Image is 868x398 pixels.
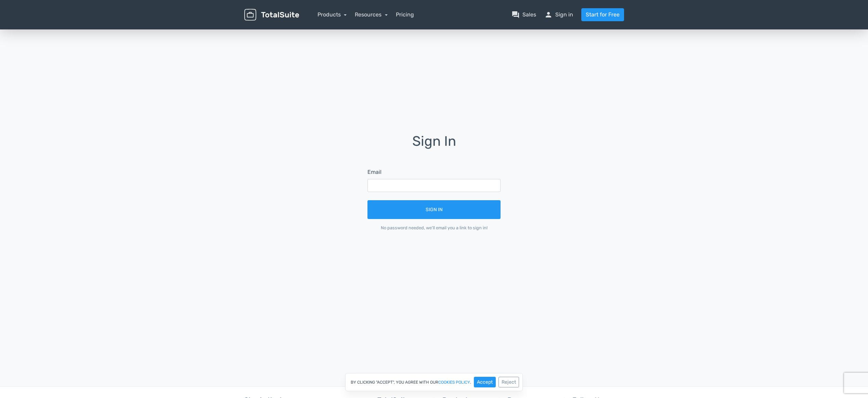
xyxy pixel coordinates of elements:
a: question_answerSales [511,11,536,19]
div: By clicking "Accept", you agree with our . [345,373,523,391]
a: cookies policy [438,380,470,384]
button: Accept [474,377,496,387]
span: question_answer [511,11,520,19]
div: No password needed, we'll email you a link to sign in! [367,224,501,231]
a: Resources [355,11,388,18]
img: TotalSuite for WordPress [244,9,299,21]
a: Pricing [396,11,414,19]
button: Sign In [367,200,501,219]
span: person [544,11,553,19]
a: Start for Free [581,8,624,21]
label: Email [367,168,381,176]
a: Products [318,11,347,18]
h1: Sign In [358,134,510,158]
button: Reject [498,377,519,387]
a: personSign in [544,11,573,19]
